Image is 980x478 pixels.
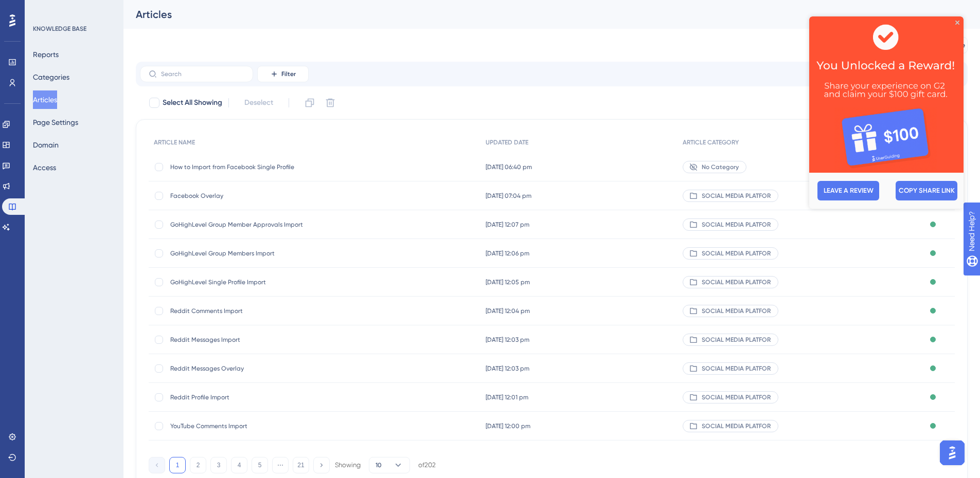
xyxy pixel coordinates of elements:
button: Categories [33,68,69,86]
span: Reddit Messages Import [170,336,335,344]
span: SOCIAL MEDIA PLATFOR [702,220,771,229]
button: Articles [33,90,57,109]
button: Deselect [235,94,282,112]
span: YouTube Comments Import [170,422,335,430]
div: Showing [335,461,361,470]
span: [DATE] 06:40 pm [486,163,532,171]
span: [DATE] 12:06 pm [486,249,529,258]
button: 2 [190,457,206,473]
span: SOCIAL MEDIA PLATFOR [702,249,771,258]
span: Filter [281,70,296,78]
span: [DATE] 07:04 pm [486,192,531,200]
span: SOCIAL MEDIA PLATFOR [702,364,771,373]
span: [DATE] 12:01 pm [486,393,528,401]
button: 3 [210,457,227,473]
span: How to Import from Facebook Single Profile [170,163,335,171]
span: Facebook Overlay [170,192,335,200]
button: Filter [257,66,309,82]
button: Domain [33,136,59,154]
iframe: UserGuiding AI Assistant Launcher [937,437,968,468]
span: GoHighLevel Group Members Import [170,249,335,258]
button: Page Settings [33,113,78,132]
button: Access [33,158,56,177]
div: KNOWLEDGE BASE [33,25,86,33]
div: of 202 [418,461,436,470]
button: 1 [169,457,186,473]
span: [DATE] 12:07 pm [486,220,529,229]
span: SOCIAL MEDIA PLATFOR [702,393,771,401]
div: Close Preview [146,4,150,8]
span: Deselect [244,97,273,109]
span: 10 [376,461,382,469]
button: COPY SHARE LINK [86,164,148,184]
span: SOCIAL MEDIA PLATFOR [702,336,771,344]
input: Search [161,70,244,78]
span: GoHighLevel Group Member Approvals Import [170,220,335,229]
span: Reddit Profile Import [170,393,335,401]
span: [DATE] 12:05 pm [486,278,530,286]
span: SOCIAL MEDIA PLATFOR [702,307,771,315]
div: Articles [136,7,942,22]
span: No Category [702,163,739,171]
button: 4 [231,457,247,473]
button: 5 [252,457,268,473]
span: Reddit Comments Import [170,307,335,315]
button: Reports [33,45,59,64]
span: ARTICLE CATEGORY [683,138,739,146]
span: UPDATED DATE [486,138,528,146]
span: Need Help? [24,3,64,15]
button: 21 [293,457,309,473]
span: Select All Showing [163,97,222,109]
button: 10 [369,457,410,473]
span: GoHighLevel Single Profile Import [170,278,335,286]
span: ARTICLE NAME [154,138,195,146]
span: [DATE] 12:00 pm [486,422,530,430]
span: [DATE] 12:04 pm [486,307,530,315]
span: SOCIAL MEDIA PLATFOR [702,422,771,430]
span: Reddit Messages Overlay [170,364,335,373]
span: SOCIAL MEDIA PLATFOR [702,192,771,200]
button: LEAVE A REVIEW [8,164,70,184]
span: [DATE] 12:03 pm [486,336,529,344]
span: [DATE] 12:03 pm [486,364,529,373]
span: SOCIAL MEDIA PLATFOR [702,278,771,286]
button: ⋯ [272,457,289,473]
